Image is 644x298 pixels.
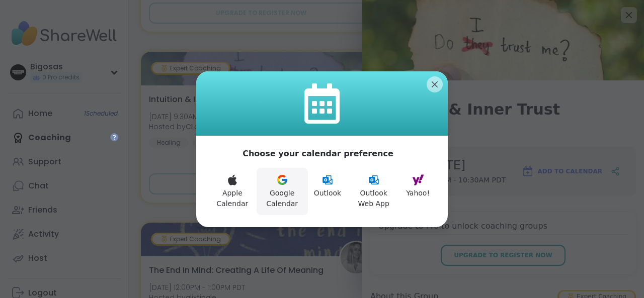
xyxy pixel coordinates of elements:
button: Outlook Web App [347,168,400,215]
button: Apple Calendar [208,168,257,215]
p: Choose your calendar preference [243,148,393,160]
button: Outlook [308,168,348,215]
iframe: Spotlight [110,133,118,141]
button: Yahoo! [400,168,436,215]
button: Google Calendar [257,168,308,215]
